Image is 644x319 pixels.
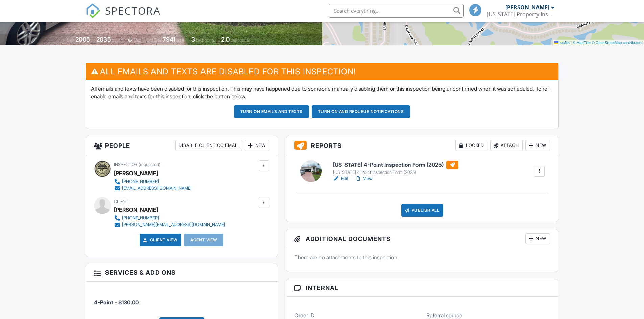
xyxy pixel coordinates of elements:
[401,204,444,217] div: Publish All
[163,36,175,43] div: 7941
[234,105,309,118] button: Turn on emails and texts
[134,37,141,43] span: slab
[245,140,269,151] div: New
[355,175,373,182] a: View
[114,221,225,228] a: [PERSON_NAME][EMAIL_ADDRESS][DOMAIN_NAME]
[86,63,558,80] h3: All emails and texts are disabled for this inspection!
[86,9,161,23] a: SPECTORA
[312,105,410,118] button: Turn on and Requeue Notifications
[221,36,230,43] div: 2.0
[86,136,278,155] h3: People
[426,312,462,319] label: Referral source
[114,178,192,185] a: [PHONE_NUMBER]
[142,237,178,243] a: Client View
[122,186,192,191] div: [EMAIL_ADDRESS][DOMAIN_NAME]
[94,287,269,312] li: Service: 4-Point
[176,37,185,43] span: sq.ft.
[505,4,549,11] div: [PERSON_NAME]
[196,37,215,43] span: bedrooms
[554,41,570,45] a: Leaflet
[191,36,195,43] div: 3
[94,299,139,306] span: 4-Point - $130.00
[333,170,458,175] div: [US_STATE] 4-Point Inspection Form (2025)
[112,37,121,43] span: sq. ft.
[114,185,192,192] a: [EMAIL_ADDRESS][DOMAIN_NAME]
[86,264,278,282] h3: Services & Add ons
[75,36,90,43] div: 2005
[139,162,160,167] span: (requested)
[175,140,242,151] div: Disable Client CC Email
[333,161,458,176] a: [US_STATE] 4-Point Inspection Form (2025) [US_STATE] 4-Point Inspection Form (2025)
[147,37,162,43] span: Lot Size
[455,140,487,151] div: Locked
[333,161,458,169] h6: [US_STATE] 4-Point Inspection Form (2025)
[114,168,158,178] div: [PERSON_NAME]
[122,222,225,228] div: [PERSON_NAME][EMAIL_ADDRESS][DOMAIN_NAME]
[525,233,550,244] div: New
[592,41,642,45] a: © OpenStreetMap contributors
[573,41,591,45] a: © MapTiler
[525,140,550,151] div: New
[114,199,128,204] span: Client
[286,229,558,248] h3: Additional Documents
[67,37,74,43] span: Built
[333,175,348,182] a: Edit
[571,41,572,45] span: |
[122,179,159,184] div: [PHONE_NUMBER]
[286,279,558,297] h3: Internal
[490,140,523,151] div: Attach
[114,215,225,221] a: [PHONE_NUMBER]
[114,205,158,215] div: [PERSON_NAME]
[105,3,161,18] span: SPECTORA
[294,254,550,261] p: There are no attachments to this inspection.
[329,4,464,18] input: Search everything...
[286,136,558,155] h3: Reports
[114,162,137,167] span: Inspector
[487,11,554,18] div: Florida Property Inspections, Inc.
[231,37,250,43] span: bathrooms
[86,3,100,18] img: The Best Home Inspection Software - Spectora
[91,85,553,100] p: All emails and texts have been disabled for this inspection. This may have happened due to someon...
[122,215,159,221] div: [PHONE_NUMBER]
[294,312,314,319] label: Order ID
[96,36,111,43] div: 2035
